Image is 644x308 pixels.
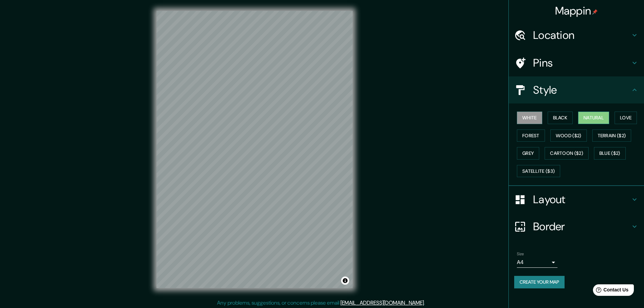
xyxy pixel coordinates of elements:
canvas: Map [157,11,353,288]
button: Love [615,112,637,124]
div: Layout [509,186,644,213]
h4: Style [533,83,630,97]
h4: Layout [533,193,630,206]
button: White [517,112,542,124]
img: pin-icon.png [592,9,598,15]
div: . [426,299,427,307]
button: Forest [517,129,545,142]
button: Satellite ($3) [517,165,560,177]
button: Black [548,112,573,124]
h4: Pins [533,56,630,70]
label: Size [517,251,524,257]
div: . [425,299,426,307]
h4: Mappin [555,4,598,18]
h4: Border [533,220,630,233]
button: Blue ($2) [594,147,626,160]
button: Grey [517,147,539,160]
button: Natural [578,112,609,124]
div: Location [509,22,644,49]
div: Pins [509,49,644,76]
button: Terrain ($2) [592,129,631,142]
button: Cartoon ($2) [545,147,589,160]
button: Toggle attribution [341,277,349,285]
h4: Location [533,28,630,42]
div: Style [509,76,644,103]
p: Any problems, suggestions, or concerns please email . [217,299,425,307]
a: [EMAIL_ADDRESS][DOMAIN_NAME] [340,299,424,306]
div: A4 [517,257,557,268]
button: Wood ($2) [550,129,587,142]
iframe: Help widget launcher [584,282,637,301]
button: Create your map [514,276,565,288]
div: Border [509,213,644,240]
